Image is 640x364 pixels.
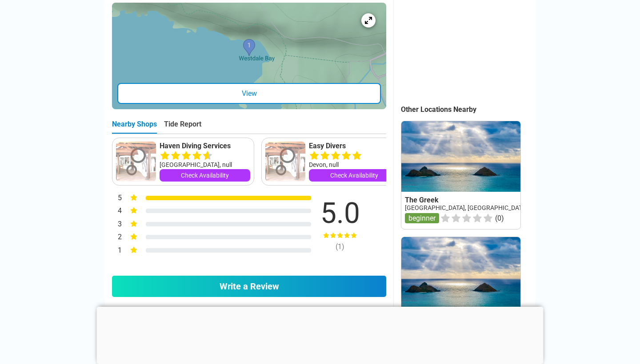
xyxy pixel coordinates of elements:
div: Tide Report [164,120,201,134]
div: 4 [112,206,122,217]
div: ( 1 ) [307,242,373,251]
a: entry mapView [112,3,386,109]
img: Easy Divers [265,142,305,182]
iframe: Advertisement [97,307,544,362]
div: View [117,83,381,104]
div: 5.0 [307,199,373,228]
div: 5 [112,193,122,204]
div: 3 [112,219,122,230]
iframe: Sign in with Google Dialogue [457,9,631,131]
a: Check Availability [309,169,400,182]
div: 2 [112,232,122,243]
a: Easy Divers [309,142,400,150]
div: 1 [112,245,122,257]
div: [GEOGRAPHIC_DATA], null [160,160,250,169]
img: Haven Diving Services [116,142,156,182]
div: Nearby Shops [112,120,157,134]
a: Write a Review [112,276,386,297]
div: Other Locations Nearby [401,105,535,114]
a: Check Availability [160,169,250,182]
div: Devon, null [309,160,400,169]
a: Haven Diving Services [160,142,250,150]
